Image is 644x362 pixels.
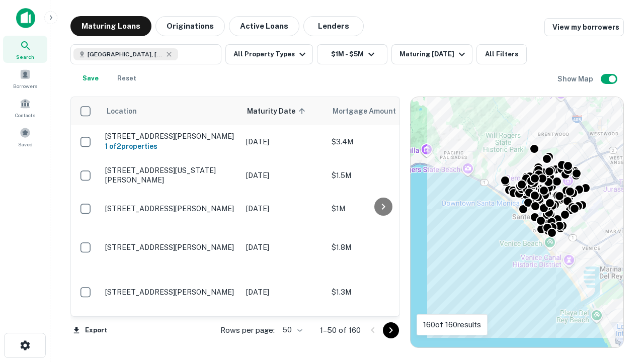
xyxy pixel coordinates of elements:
p: [STREET_ADDRESS][US_STATE][PERSON_NAME] [105,166,236,184]
span: Search [16,53,34,61]
p: [DATE] [246,242,321,253]
p: [STREET_ADDRESS][PERSON_NAME] [105,243,236,252]
a: Search [3,36,47,63]
span: Location [106,105,137,117]
div: Maturing [DATE] [399,48,468,60]
span: [GEOGRAPHIC_DATA], [GEOGRAPHIC_DATA], [GEOGRAPHIC_DATA] [88,50,163,59]
span: Saved [18,140,33,148]
button: Originations [155,16,225,36]
p: [DATE] [246,136,321,147]
th: Maturity Date [241,97,327,125]
p: [STREET_ADDRESS][PERSON_NAME] [105,288,236,297]
div: 50 [279,323,304,337]
span: Maturity Date [247,105,308,117]
p: [DATE] [246,170,321,181]
p: 160 of 160 results [423,319,481,331]
p: $1.8M [332,242,432,253]
a: Saved [3,123,47,150]
img: capitalize-icon.png [16,8,35,28]
th: Location [100,97,241,125]
h6: Show Map [557,73,595,84]
p: [STREET_ADDRESS][PERSON_NAME] [105,204,236,213]
span: Mortgage Amount [333,105,409,117]
p: Rows per page: [220,324,275,336]
button: Active Loans [229,16,299,36]
span: Contacts [15,111,35,119]
button: Maturing [DATE] [391,44,472,64]
div: 0 0 [411,97,623,347]
a: Borrowers [3,65,47,92]
button: Lenders [303,16,364,36]
p: $3.4M [332,136,432,147]
a: View my borrowers [544,18,624,36]
button: All Property Types [225,44,313,64]
p: 1–50 of 160 [320,324,361,336]
p: [STREET_ADDRESS][PERSON_NAME] [105,132,236,141]
th: Mortgage Amount [327,97,437,125]
button: Reset [111,68,143,88]
p: [DATE] [246,287,321,298]
button: Go to next page [383,322,399,338]
h6: 1 of 2 properties [105,141,236,152]
p: $1M [332,203,432,214]
button: Export [70,323,110,338]
iframe: Chat Widget [594,282,644,330]
p: [DATE] [246,203,321,214]
span: Borrowers [13,82,37,90]
p: $1.5M [332,170,432,181]
p: $1.3M [332,287,432,298]
a: Contacts [3,94,47,121]
button: Save your search to get updates of matches that match your search criteria. [74,68,107,88]
button: All Filters [476,44,527,64]
button: Maturing Loans [70,16,151,36]
button: $1M - $5M [317,44,387,64]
